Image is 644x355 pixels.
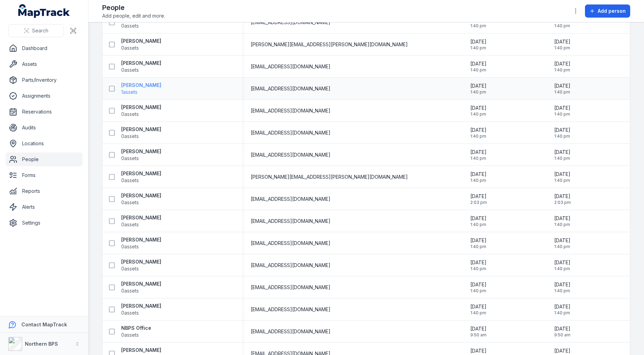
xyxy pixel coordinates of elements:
strong: [PERSON_NAME] [121,104,161,111]
span: Search [32,27,48,34]
span: 0 assets [121,22,139,29]
time: 26/09/2025, 1:40:23 pm [554,259,570,272]
strong: [PERSON_NAME] [121,38,161,45]
span: [DATE] [470,149,487,156]
span: [EMAIL_ADDRESS][DOMAIN_NAME] [251,129,330,136]
strong: [PERSON_NAME] [121,126,161,133]
span: 1:40 pm [470,156,487,161]
a: Dashboard [6,41,83,55]
a: [PERSON_NAME]0assets [121,126,161,140]
a: Settings [6,216,83,230]
a: [PERSON_NAME]0assets [121,258,161,272]
span: [PERSON_NAME][EMAIL_ADDRESS][PERSON_NAME][DOMAIN_NAME] [251,174,408,180]
time: 26/09/2025, 1:40:23 pm [470,105,487,117]
span: [DATE] [470,193,487,200]
span: [DATE] [554,149,570,156]
span: 1:40 pm [470,45,487,51]
span: 1:40 pm [554,288,570,294]
span: 0 assets [121,265,139,272]
strong: [PERSON_NAME] [121,192,161,199]
span: 1:40 pm [470,288,487,294]
span: 1:40 pm [470,266,487,272]
span: [DATE] [554,60,570,67]
strong: [PERSON_NAME] [121,303,161,309]
span: Add person [598,8,626,14]
span: 0 assets [121,287,139,294]
time: 26/09/2025, 1:40:23 pm [554,149,570,161]
span: 1:40 pm [554,111,570,117]
span: 1:40 pm [554,67,570,73]
a: Assignments [6,89,83,103]
span: 1:40 pm [554,134,570,139]
span: 9:50 am [554,332,570,338]
strong: Contact MapTrack [21,322,67,327]
span: 1:40 pm [470,67,487,73]
time: 26/09/2025, 1:40:23 pm [470,215,487,227]
a: Alerts [6,200,83,214]
span: 0 assets [121,199,139,206]
span: [DATE] [554,237,570,244]
span: 1:40 pm [554,45,570,51]
span: [EMAIL_ADDRESS][DOMAIN_NAME] [251,284,330,291]
time: 26/09/2025, 1:40:23 pm [470,127,487,139]
span: [DATE] [470,237,487,244]
span: 0 assets [121,45,139,51]
a: NBPS Office0assets [121,325,151,338]
strong: [PERSON_NAME] [121,60,161,67]
a: Assets [6,57,83,71]
span: [DATE] [554,171,570,178]
strong: Northern BPS [25,341,58,347]
strong: [PERSON_NAME] [121,214,161,221]
a: Audits [6,121,83,135]
span: 0 assets [121,155,139,162]
a: [PERSON_NAME]1assets [121,82,161,96]
span: Add people, edit and more. [102,12,165,19]
a: Reservations [6,105,83,119]
strong: [PERSON_NAME] [121,280,161,287]
time: 26/09/2025, 1:40:23 pm [554,82,570,95]
span: [DATE] [470,38,487,45]
time: 05/09/2025, 9:50:06 am [554,325,570,338]
time: 26/09/2025, 1:40:23 pm [470,149,487,161]
span: [DATE] [554,127,570,134]
strong: [PERSON_NAME] [121,82,161,89]
span: [EMAIL_ADDRESS][DOMAIN_NAME] [251,328,330,335]
time: 26/09/2025, 1:40:23 pm [554,38,570,51]
span: 1:40 pm [554,310,570,316]
time: 26/09/2025, 1:40:23 pm [470,38,487,51]
a: Forms [6,168,83,182]
span: [DATE] [470,347,487,354]
span: 1:40 pm [554,89,570,95]
span: [EMAIL_ADDRESS][DOMAIN_NAME] [251,19,330,26]
span: 0 assets [121,67,139,73]
button: Add person [585,4,630,18]
span: [DATE] [470,325,487,332]
a: [PERSON_NAME]0assets [121,60,161,73]
time: 26/09/2025, 1:40:23 pm [554,60,570,73]
strong: [PERSON_NAME] [121,258,161,265]
time: 26/09/2025, 1:40:23 pm [554,127,570,139]
span: [DATE] [554,303,570,310]
span: [EMAIL_ADDRESS][DOMAIN_NAME] [251,85,330,92]
span: [DATE] [554,347,570,354]
a: People [6,152,83,166]
strong: [PERSON_NAME] [121,170,161,177]
time: 26/09/2025, 1:40:23 pm [470,82,487,95]
a: [PERSON_NAME]0assets [121,236,161,250]
span: 1 assets [121,89,137,96]
span: 1:40 pm [470,89,487,95]
span: [EMAIL_ADDRESS][DOMAIN_NAME] [251,262,330,269]
a: [PERSON_NAME]0assets [121,214,161,228]
strong: NBPS Office [121,325,151,332]
span: [DATE] [470,259,487,266]
strong: [PERSON_NAME] [121,347,161,354]
span: [DATE] [470,60,487,67]
time: 26/09/2025, 1:40:23 pm [554,281,570,294]
span: [DATE] [470,82,487,89]
span: 1:40 pm [470,134,487,139]
time: 26/09/2025, 1:40:23 pm [470,259,487,272]
span: 0 assets [121,133,139,140]
span: 9:50 am [470,332,487,338]
time: 26/09/2025, 1:40:23 pm [470,171,487,183]
span: 0 assets [121,177,139,184]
